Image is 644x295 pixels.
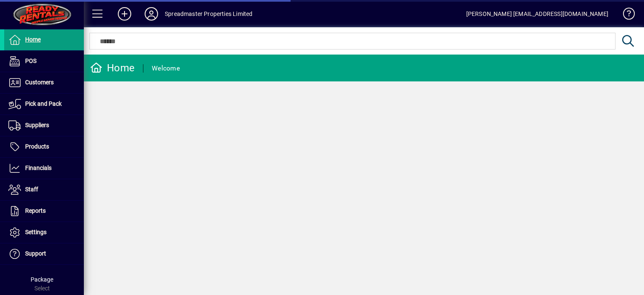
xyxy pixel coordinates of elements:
[25,229,47,235] span: Settings
[4,243,84,264] a: Support
[4,136,84,157] a: Products
[25,36,41,43] span: Home
[4,179,84,200] a: Staff
[4,72,84,93] a: Customers
[466,7,608,21] div: [PERSON_NAME] [EMAIL_ADDRESS][DOMAIN_NAME]
[25,79,54,86] span: Customers
[25,164,52,171] span: Financials
[25,57,36,64] span: POS
[4,51,84,72] a: POS
[25,250,46,257] span: Support
[4,158,84,179] a: Financials
[4,115,84,136] a: Suppliers
[152,62,180,75] div: Welcome
[4,94,84,115] a: Pick and Pack
[165,7,252,21] div: Spreadmaster Properties Limited
[25,186,38,193] span: Staff
[25,100,62,107] span: Pick and Pack
[111,6,138,21] button: Add
[25,122,49,128] span: Suppliers
[31,276,53,283] span: Package
[25,207,46,214] span: Reports
[617,2,634,29] a: Knowledge Base
[90,61,135,75] div: Home
[4,222,84,243] a: Settings
[25,143,49,150] span: Products
[138,6,165,21] button: Profile
[4,201,84,222] a: Reports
